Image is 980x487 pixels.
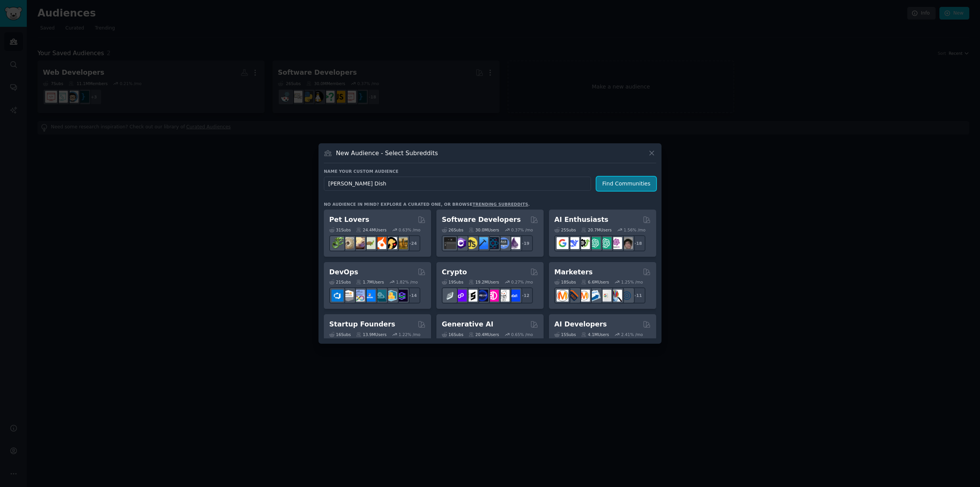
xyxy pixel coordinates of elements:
[332,290,343,302] img: azuredevops
[396,290,408,302] img: PlatformEngineers
[621,279,643,285] div: 1.25 % /mo
[581,332,609,337] div: 4.1M Users
[554,215,608,225] h2: AI Enthusiasts
[498,237,510,249] img: AskComputerScience
[476,237,488,249] img: iOSProgramming
[324,202,530,207] div: No audience in mind? Explore a curated one, or browse .
[399,332,420,337] div: 1.22 % /mo
[329,279,351,285] div: 21 Sub s
[374,237,386,249] img: cockatiel
[404,235,420,251] div: + 24
[554,320,607,329] h2: AI Developers
[610,237,622,249] img: OpenAIDev
[336,149,438,157] h3: New Audience - Select Subreddits
[404,287,420,303] div: + 14
[508,237,520,249] img: elixir
[487,290,499,302] img: defiblockchain
[442,215,521,225] h2: Software Developers
[621,290,633,302] img: OnlineMarketing
[442,320,493,329] h2: Generative AI
[329,227,351,233] div: 31 Sub s
[508,290,520,302] img: defi_
[554,227,576,233] div: 25 Sub s
[332,237,343,249] img: herpetology
[455,237,467,249] img: csharp
[444,290,456,302] img: ethfinance
[599,290,611,302] img: googleads
[442,332,463,337] div: 16 Sub s
[487,237,499,249] img: reactnative
[511,279,533,285] div: 0.27 % /mo
[324,169,656,174] h3: Name your custom audience
[621,237,633,249] img: ArtificalIntelligence
[578,290,590,302] img: AskMarketing
[385,290,397,302] img: aws_cdk
[442,227,463,233] div: 26 Sub s
[353,290,365,302] img: Docker_DevOps
[385,237,397,249] img: PetAdvice
[589,290,601,302] img: Emailmarketing
[329,320,395,329] h2: Startup Founders
[511,227,533,233] div: 0.37 % /mo
[511,332,533,337] div: 0.65 % /mo
[581,227,611,233] div: 20.7M Users
[455,290,467,302] img: 0xPolygon
[554,279,576,285] div: 18 Sub s
[557,237,568,249] img: GoogleGeminiAI
[557,290,568,302] img: content_marketing
[329,332,351,337] div: 16 Sub s
[444,237,456,249] img: software
[517,287,533,303] div: + 12
[621,332,643,337] div: 2.41 % /mo
[469,227,499,233] div: 30.0M Users
[554,267,593,277] h2: Marketers
[610,290,622,302] img: MarketingResearch
[442,267,467,277] h2: Crypto
[629,235,645,251] div: + 18
[624,227,645,233] div: 1.56 % /mo
[581,279,609,285] div: 6.6M Users
[629,287,645,303] div: + 11
[396,237,408,249] img: dogbreed
[469,332,499,337] div: 20.4M Users
[567,237,579,249] img: DeepSeek
[469,279,499,285] div: 19.2M Users
[324,177,591,191] input: Pick a short name, like "Digital Marketers" or "Movie-Goers"
[364,290,376,302] img: DevOpsLinks
[364,237,376,249] img: turtle
[517,235,533,251] div: + 19
[596,177,656,191] button: Find Communities
[353,237,365,249] img: leopardgeckos
[342,237,354,249] img: ballpython
[465,290,477,302] img: ethstaker
[374,290,386,302] img: platformengineering
[356,279,384,285] div: 1.7M Users
[399,227,420,233] div: 0.63 % /mo
[567,290,579,302] img: bigseo
[465,237,477,249] img: learnjavascript
[498,290,510,302] img: CryptoNews
[589,237,601,249] img: chatgpt_promptDesign
[599,237,611,249] img: chatgpt_prompts_
[356,332,386,337] div: 13.9M Users
[472,202,528,207] a: trending subreddits
[476,290,488,302] img: web3
[342,290,354,302] img: AWS_Certified_Experts
[442,279,463,285] div: 19 Sub s
[578,237,590,249] img: AItoolsCatalog
[396,279,418,285] div: 1.82 % /mo
[329,267,358,277] h2: DevOps
[356,227,386,233] div: 24.4M Users
[554,332,576,337] div: 15 Sub s
[329,215,369,225] h2: Pet Lovers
